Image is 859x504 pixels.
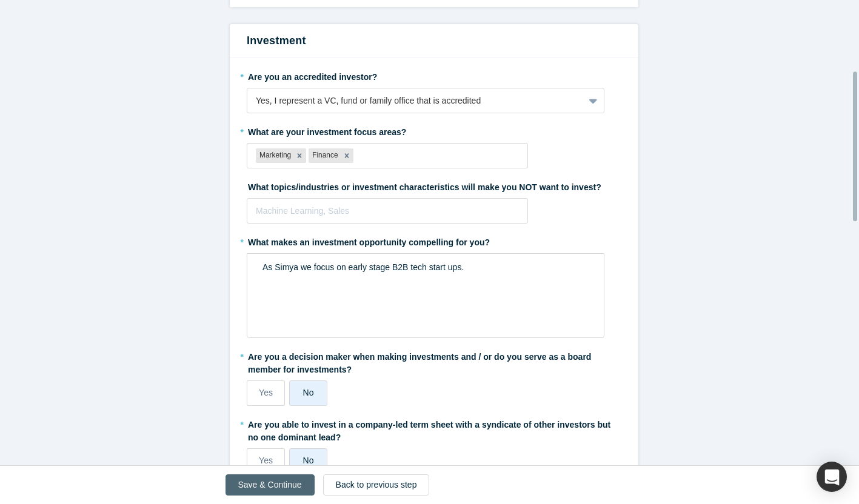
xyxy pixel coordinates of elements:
[247,33,621,49] h3: Investment
[247,177,621,194] label: What topics/industries or investment characteristics will make you NOT want to invest?
[303,456,314,465] span: No
[256,94,575,107] div: Yes, I represent a VC, fund or family office that is accredited
[309,148,339,163] div: Finance
[247,122,621,139] label: What are your investment focus areas?
[255,257,597,277] div: rdw-editor
[259,456,273,465] span: Yes
[247,253,604,338] div: rdw-wrapper
[226,474,315,496] button: Save & Continue
[293,148,306,163] div: Remove Marketing
[247,232,621,249] label: What makes an investment opportunity compelling for you?
[247,414,621,444] label: Are you able to invest in a company-led term sheet with a syndicate of other investors but no one...
[256,148,293,163] div: Marketing
[247,346,621,376] label: Are you a decision maker when making investments and / or do you serve as a board member for inve...
[247,67,621,84] label: Are you an accredited investor?
[259,388,273,397] span: Yes
[262,262,464,272] span: As Simya we focus on early stage B2B tech start ups.
[340,148,353,163] div: Remove Finance
[323,474,430,496] button: Back to previous step
[303,388,314,397] span: No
